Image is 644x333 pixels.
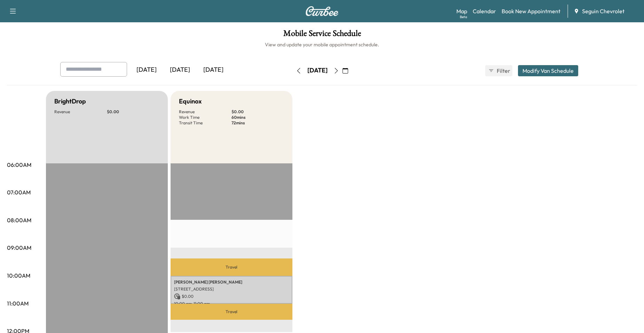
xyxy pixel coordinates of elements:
p: 60 mins [231,115,284,120]
button: Filter [485,65,512,76]
div: [DATE] [163,62,197,78]
h5: BrightDrop [54,96,86,106]
p: 72 mins [231,120,284,126]
p: 11:00AM [7,299,29,308]
div: [DATE] [130,62,163,78]
p: [PERSON_NAME] [PERSON_NAME] [174,279,289,285]
h5: Equinox [179,96,202,106]
span: Seguin Chevrolet [582,7,625,15]
div: [DATE] [307,66,328,75]
a: Calendar [473,7,496,15]
img: Curbee Logo [305,6,339,16]
p: Transit Time [179,120,231,126]
p: [STREET_ADDRESS] [174,286,289,292]
a: MapBeta [456,7,467,15]
div: Beta [460,14,467,20]
p: 08:00AM [7,216,31,224]
p: 10:00AM [7,271,30,280]
p: 06:00AM [7,161,31,169]
p: Work Time [179,115,231,120]
div: [DATE] [197,62,230,78]
p: Revenue [54,109,107,115]
p: 10:00 am - 11:00 am [174,301,289,307]
p: Revenue [179,109,231,115]
h1: Mobile Service Schedule [7,29,637,41]
p: Travel [171,258,292,276]
p: 09:00AM [7,243,31,252]
p: $ 0.00 [107,109,159,115]
a: Book New Appointment [502,7,560,15]
p: 07:00AM [7,188,31,196]
button: Modify Van Schedule [518,65,578,76]
p: $ 0.00 [231,109,284,115]
p: $ 0.00 [174,293,289,300]
p: Travel [171,304,292,320]
span: Filter [497,67,509,75]
h6: View and update your mobile appointment schedule. [7,41,637,48]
